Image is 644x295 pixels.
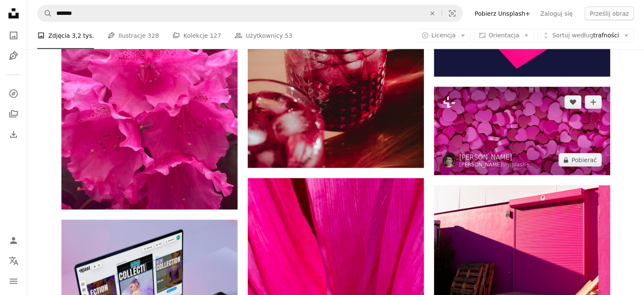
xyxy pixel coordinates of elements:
[5,253,22,270] button: Język
[552,32,593,39] font: Sortuj według
[537,29,634,42] button: Sortuj wedługtrafności
[564,96,581,109] button: Tak jak
[5,85,22,102] a: Badać
[5,126,22,143] a: Pobierz historię
[470,7,535,20] a: Pobierz Unsplash+
[459,153,530,162] a: [PERSON_NAME]
[210,32,221,39] font: 127
[590,10,629,17] font: Prześlij obraz
[593,32,619,39] font: trafności
[572,157,597,163] font: Pobierać
[108,22,159,49] a: Ilustracje 328
[172,22,221,49] a: Kolekcje 127
[502,162,530,168] a: Unsplash+
[434,127,610,135] a: wzór tła
[459,162,502,168] font: [PERSON_NAME]
[5,5,22,24] a: Strona główna — Unsplash
[535,7,578,20] a: Zaloguj się
[246,32,283,39] font: Użytkownicy
[183,32,208,39] font: Kolekcje
[5,106,22,123] a: Kolekcje
[61,101,238,109] a: zbliżenie kwiatu
[148,32,159,39] font: 328
[442,154,456,168] img: Przejdź do profilu Rodiona Kutsaiewa
[489,32,519,39] font: Orientacja
[285,32,293,39] font: 53
[61,0,238,210] img: zbliżenie kwiatu
[434,240,610,248] a: brązowe drewniane krzesło przy czerwonej ścianie
[5,232,22,249] a: Zaloguj się / Zarejestruj się
[585,7,634,20] button: Prześlij obraz
[540,10,573,17] font: Zaloguj się
[38,6,52,22] button: Szukaj w Unsplash
[423,6,442,22] button: Jasne
[585,96,602,109] button: Dodaj do kolekcji
[474,29,534,42] button: Orientacja
[235,22,292,49] a: Użytkownicy 53
[5,48,22,65] a: Ilustracje
[37,5,463,22] form: Znajdź materiały wizualne w całej witrynie
[5,27,22,44] a: Zdjęcia
[459,154,512,161] font: [PERSON_NAME]
[119,32,146,39] font: Ilustracje
[417,29,470,42] button: Licencja
[475,10,530,17] font: Pobierz Unsplash+
[434,87,610,175] img: wzór tła
[431,32,456,39] font: Licencja
[5,273,22,290] button: Menu
[558,153,602,167] button: Pobierać
[442,6,462,22] button: Przeszukiwanie wizualne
